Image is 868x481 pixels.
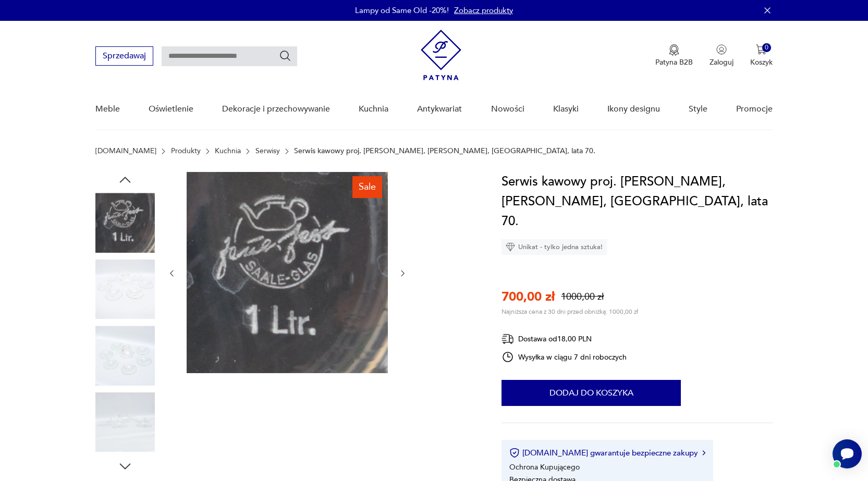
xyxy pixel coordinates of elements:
a: Produkty [171,147,201,155]
button: Dodaj do koszyka [502,380,681,406]
iframe: Smartsupp widget button [833,439,862,468]
p: Koszyk [750,57,773,67]
img: Ikona koszyka [756,44,766,55]
img: Ikona diamentu [506,242,515,252]
h1: Serwis kawowy proj. [PERSON_NAME], [PERSON_NAME], [GEOGRAPHIC_DATA], lata 70. [502,172,772,231]
div: Dostawa od 18,00 PLN [502,332,627,346]
li: Ochrona Kupującego [509,462,580,472]
a: Kuchnia [359,89,388,129]
a: Dekoracje i przechowywanie [222,89,330,129]
button: Patyna B2B [655,44,693,67]
img: Ikona certyfikatu [509,448,520,458]
a: [DOMAIN_NAME] [95,147,156,155]
img: Ikona dostawy [502,332,514,346]
div: Sale [352,176,382,198]
p: Patyna B2B [655,57,693,67]
p: Lampy od Same Old -20%! [355,5,449,16]
img: Zdjęcie produktu Serwis kawowy proj. W. WAGENFELD, JENA GLAS, Niemcy, lata 70. [95,193,155,252]
button: Zaloguj [710,44,733,67]
button: Szukaj [279,50,291,62]
p: 700,00 zł [502,288,555,305]
img: Ikonka użytkownika [716,44,727,55]
a: Promocje [736,89,773,129]
a: Serwisy [255,147,280,155]
button: 0Koszyk [750,44,773,67]
img: Zdjęcie produktu Serwis kawowy proj. W. WAGENFELD, JENA GLAS, Niemcy, lata 70. [187,172,388,373]
button: Sprzedawaj [95,46,153,66]
p: 1000,00 zł [561,290,604,303]
a: Ikony designu [607,89,660,129]
img: Zdjęcie produktu Serwis kawowy proj. W. WAGENFELD, JENA GLAS, Niemcy, lata 70. [95,260,155,319]
img: Zdjęcie produktu Serwis kawowy proj. W. WAGENFELD, JENA GLAS, Niemcy, lata 70. [95,326,155,385]
p: Serwis kawowy proj. [PERSON_NAME], [PERSON_NAME], [GEOGRAPHIC_DATA], lata 70. [294,147,595,155]
a: Kuchnia [215,147,241,155]
img: Ikona medalu [669,44,679,56]
a: Nowości [491,89,524,129]
p: Zaloguj [710,57,733,67]
a: Meble [95,89,120,129]
img: Patyna - sklep z meblami i dekoracjami vintage [421,30,461,80]
p: Najniższa cena z 30 dni przed obniżką: 1000,00 zł [502,307,638,316]
div: Unikat - tylko jedna sztuka! [502,239,607,255]
button: [DOMAIN_NAME] gwarantuje bezpieczne zakupy [509,448,705,458]
a: Antykwariat [417,89,462,129]
a: Sprzedawaj [95,53,153,60]
img: Ikona strzałki w prawo [702,450,705,455]
div: Wysyłka w ciągu 7 dni roboczych [502,351,627,363]
a: Klasyki [553,89,579,129]
a: Zobacz produkty [454,5,513,16]
a: Oświetlenie [149,89,193,129]
a: Ikona medaluPatyna B2B [655,44,693,67]
a: Style [689,89,707,129]
img: Zdjęcie produktu Serwis kawowy proj. W. WAGENFELD, JENA GLAS, Niemcy, lata 70. [95,392,155,452]
div: 0 [762,43,771,52]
